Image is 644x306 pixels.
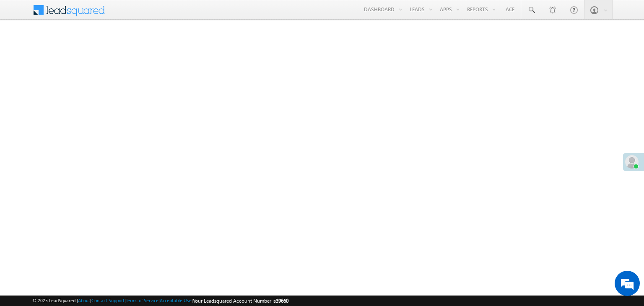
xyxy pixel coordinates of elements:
[32,297,288,305] span: © 2025 LeadSquared | | | | |
[91,298,125,303] a: Contact Support
[126,298,158,303] a: Terms of Service
[78,298,90,303] a: About
[193,298,288,304] span: Your Leadsquared Account Number is
[160,298,192,303] a: Acceptable Use
[276,298,288,304] span: 39660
